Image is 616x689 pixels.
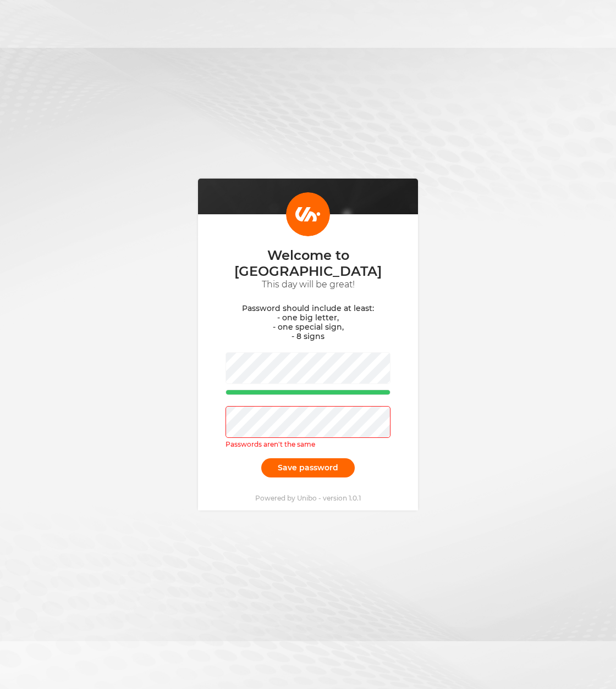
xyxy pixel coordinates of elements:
[226,304,391,313] p: Password should include at least:
[255,494,361,502] p: Powered by Unibo - version 1.0.1
[286,192,330,236] img: Login
[226,438,391,453] div: Passwords aren't the same
[261,458,355,477] button: Save password
[226,332,391,341] li: - 8 signs
[226,279,391,290] p: This day will be great!
[226,323,391,332] li: - one special sign,
[226,247,391,279] p: Welcome to [GEOGRAPHIC_DATA]
[226,313,391,323] li: - one big letter,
